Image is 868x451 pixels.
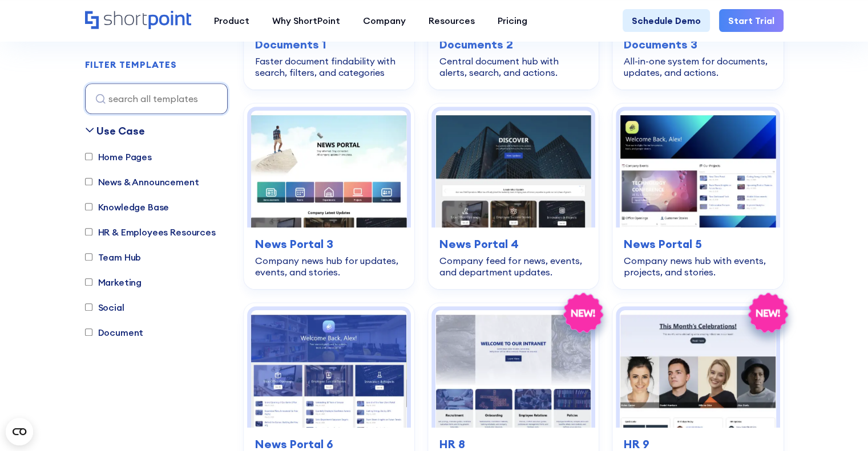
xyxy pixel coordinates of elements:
[85,153,92,161] input: Home Pages
[85,175,199,189] label: News & Announcement
[272,14,340,27] div: Why ShortPoint
[624,36,772,53] h3: Documents 3
[363,14,406,27] div: Company
[85,200,169,214] label: Knowledge Base
[85,225,216,239] label: HR & Employees Resources
[498,14,527,27] div: Pricing
[439,55,587,78] div: Central document hub with alerts, search, and actions.
[85,326,144,339] label: Document
[435,111,591,227] img: News Portal 4 – Intranet Feed Template: Company feed for news, events, and department updates.
[203,9,261,32] a: Product
[719,9,784,32] a: Start Trial
[620,111,776,227] img: News Portal 5 – Intranet Company News Template: Company news hub with events, projects, and stories.
[85,254,92,261] input: Team Hub
[439,36,587,53] h3: Documents 2
[255,36,403,53] h3: Documents 1
[85,329,92,336] input: Document
[261,9,352,32] a: Why ShortPoint
[439,255,587,278] div: Company feed for news, events, and department updates.
[352,9,417,32] a: Company
[612,103,783,289] a: News Portal 5 – Intranet Company News Template: Company news hub with events, projects, and stori...
[85,178,92,186] input: News & Announcement
[85,229,92,236] input: HR & Employees Resources
[85,250,142,264] label: Team Hub
[623,9,710,32] a: Schedule Demo
[85,304,92,311] input: Social
[85,275,142,289] label: Marketing
[417,9,486,32] a: Resources
[255,255,403,278] div: Company news hub for updates, events, and stories.
[439,235,587,253] h3: News Portal 4
[214,14,249,27] div: Product
[624,255,772,278] div: Company news hub with events, projects, and stories.
[255,55,403,78] div: Faster document findability with search, filters, and categories
[85,279,92,286] input: Marketing
[85,150,152,164] label: Home Pages
[85,204,92,211] input: Knowledge Base
[6,418,33,445] button: Open CMP widget
[429,14,475,27] div: Resources
[255,235,403,253] h3: News Portal 3
[624,55,772,78] div: All-in-one system for documents, updates, and actions.
[85,300,124,314] label: Social
[251,111,407,227] img: News Portal 3 – SharePoint Newsletter Template: Company news hub for updates, events, and stories.
[811,396,868,451] iframe: Chat Widget
[624,235,772,253] h3: News Portal 5
[251,310,407,427] img: News Portal 6 – Sharepoint Company Feed: Company feed for streams, projects, launches, and updates.
[435,310,591,427] img: HR 8 – SharePoint HR Template: Modern HR hub for onboarding, policies, and updates.
[85,83,228,114] input: search all templates
[620,310,776,427] img: HR 9 – HR Template: Celebrate people and surface HR updates in one place.
[428,103,599,289] a: News Portal 4 – Intranet Feed Template: Company feed for news, events, and department updates.New...
[486,9,539,32] a: Pricing
[244,103,414,289] a: News Portal 3 – SharePoint Newsletter Template: Company news hub for updates, events, and stories...
[96,123,145,139] div: Use Case
[85,60,177,70] div: FILTER TEMPLATES
[85,11,191,30] a: Home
